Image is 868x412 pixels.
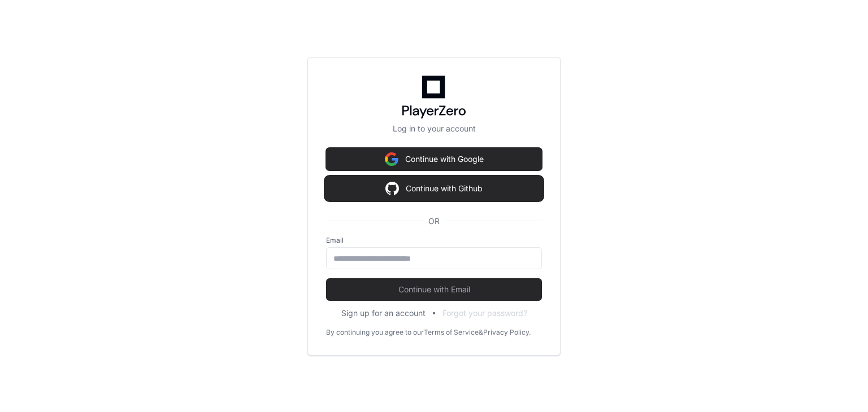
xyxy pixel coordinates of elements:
[326,284,542,295] span: Continue with Email
[385,148,398,170] img: Sign in with google
[326,123,542,134] p: Log in to your account
[483,328,531,337] a: Privacy Policy.
[385,177,399,200] img: Sign in with google
[326,328,424,337] div: By continuing you agree to our
[442,308,527,319] button: Forgot your password?
[424,328,479,337] a: Terms of Service
[326,278,542,301] button: Continue with Email
[424,216,444,227] span: OR
[341,308,426,319] button: Sign up for an account
[326,177,542,200] button: Continue with Github
[479,328,483,337] div: &
[326,236,542,245] label: Email
[326,148,542,170] button: Continue with Google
